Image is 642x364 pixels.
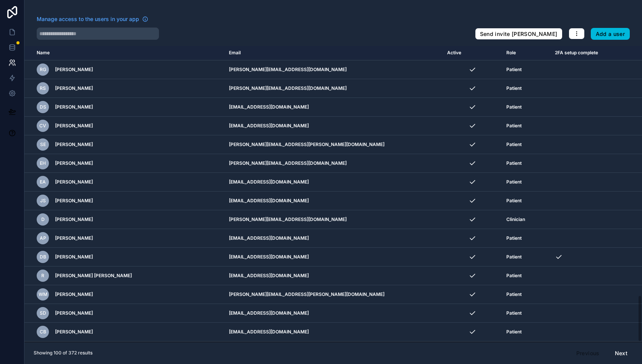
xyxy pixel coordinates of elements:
button: Next [610,347,633,360]
th: Active [443,46,502,60]
span: Patient [506,291,522,297]
span: [PERSON_NAME] [55,67,93,73]
span: [PERSON_NAME] [55,235,93,241]
div: scrollable content [24,46,642,342]
span: Patient [506,329,522,335]
span: [PERSON_NAME] [55,310,93,316]
span: JS [40,198,46,204]
span: CB [40,329,46,335]
span: [PERSON_NAME] [55,216,93,223]
span: EA [40,179,46,185]
span: [PERSON_NAME] [55,85,93,91]
span: RS [40,85,46,91]
span: Clinician [506,216,525,223]
span: Patient [506,179,522,185]
td: [EMAIL_ADDRESS][DOMAIN_NAME] [224,229,443,248]
td: [PERSON_NAME][EMAIL_ADDRESS][PERSON_NAME][DOMAIN_NAME] [224,135,443,154]
td: [EMAIL_ADDRESS][DOMAIN_NAME] [224,323,443,341]
span: Patient [506,85,522,91]
th: Name [24,46,224,60]
span: SD [40,310,46,316]
td: [PERSON_NAME][EMAIL_ADDRESS][PERSON_NAME][DOMAIN_NAME] [224,285,443,304]
td: [PERSON_NAME][EMAIL_ADDRESS][DOMAIN_NAME] [224,210,443,229]
span: Manage access to the users in your app [37,15,139,23]
span: CV [39,123,46,129]
span: [PERSON_NAME] [55,104,93,110]
span: DB [40,254,46,260]
span: [PERSON_NAME] [55,291,93,297]
th: Role [502,46,550,60]
td: [EMAIL_ADDRESS][DOMAIN_NAME] [224,173,443,192]
td: [EMAIL_ADDRESS][DOMAIN_NAME] [224,98,443,117]
span: D [41,216,45,223]
span: WM [39,291,47,297]
span: [PERSON_NAME] [55,179,93,185]
span: R [41,273,44,279]
td: [EMAIL_ADDRESS][DOMAIN_NAME] [224,266,443,285]
td: [EMAIL_ADDRESS][DOMAIN_NAME] [224,341,443,360]
span: Patient [506,104,522,110]
span: Patient [506,141,522,148]
span: Patient [506,67,522,73]
span: Patient [506,310,522,316]
span: [PERSON_NAME] [PERSON_NAME] [55,273,132,279]
span: Patient [506,235,522,241]
span: Patient [506,273,522,279]
td: [EMAIL_ADDRESS][DOMAIN_NAME] [224,304,443,323]
span: Patient [506,160,522,166]
span: [PERSON_NAME] [55,329,93,335]
td: [EMAIL_ADDRESS][DOMAIN_NAME] [224,248,443,266]
span: RG [40,67,46,73]
span: Patient [506,123,522,129]
span: Patient [506,254,522,260]
span: SE [40,141,46,148]
span: Patient [506,198,522,204]
span: Showing 100 of 372 results [34,350,92,356]
td: [EMAIL_ADDRESS][DOMAIN_NAME] [224,117,443,135]
button: Send invite [PERSON_NAME] [475,28,563,40]
span: [PERSON_NAME] [55,141,93,148]
td: [PERSON_NAME][EMAIL_ADDRESS][DOMAIN_NAME] [224,79,443,98]
span: [PERSON_NAME] [55,254,93,260]
button: Add a user [591,28,630,40]
span: [PERSON_NAME] [55,123,93,129]
span: AP [40,235,46,241]
span: EH [40,160,46,166]
th: Email [224,46,443,60]
td: [PERSON_NAME][EMAIL_ADDRESS][DOMAIN_NAME] [224,154,443,173]
span: [PERSON_NAME] [55,198,93,204]
span: DS [40,104,46,110]
td: [PERSON_NAME][EMAIL_ADDRESS][DOMAIN_NAME] [224,60,443,79]
span: [PERSON_NAME] [55,160,93,166]
a: Manage access to the users in your app [37,15,148,23]
th: 2FA setup complete [550,46,619,60]
td: [EMAIL_ADDRESS][DOMAIN_NAME] [224,192,443,210]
